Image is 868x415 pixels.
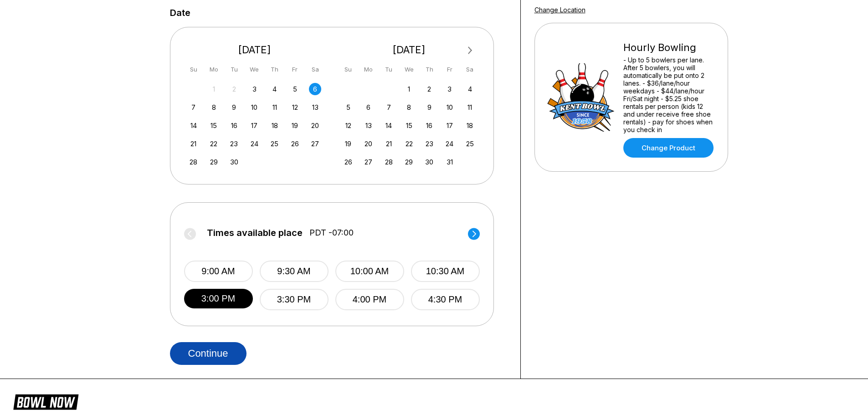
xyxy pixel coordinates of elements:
div: Choose Wednesday, October 29th, 2025 [403,156,415,168]
div: Choose Sunday, October 5th, 2025 [342,101,354,113]
span: PDT -07:00 [309,228,354,238]
div: Choose Thursday, October 23rd, 2025 [423,138,436,150]
div: Choose Friday, September 12th, 2025 [289,101,301,113]
div: Tu [228,63,240,76]
button: 10:30 AM [411,261,480,282]
div: Choose Thursday, October 2nd, 2025 [423,83,436,95]
div: Choose Sunday, October 19th, 2025 [342,138,354,150]
div: Sa [309,63,321,76]
div: Choose Tuesday, September 9th, 2025 [228,101,240,113]
div: Choose Saturday, October 4th, 2025 [464,83,476,95]
div: Choose Wednesday, October 15th, 2025 [403,119,415,132]
div: Fr [289,63,301,76]
div: Choose Saturday, October 18th, 2025 [464,119,476,132]
button: 4:30 PM [411,289,480,310]
div: Choose Saturday, September 27th, 2025 [309,138,321,150]
div: Choose Monday, October 13th, 2025 [362,119,375,132]
div: Choose Thursday, September 4th, 2025 [268,83,281,95]
div: month 2025-09 [186,82,323,168]
button: 3:00 PM [184,289,253,308]
div: Choose Monday, October 27th, 2025 [362,156,375,168]
div: Choose Wednesday, October 1st, 2025 [403,83,415,95]
button: Continue [170,342,247,365]
div: - Up to 5 bowlers per lane. After 5 bowlers, you will automatically be put onto 2 lanes. - $36/la... [623,56,716,133]
div: Choose Sunday, October 26th, 2025 [342,156,354,168]
div: Choose Friday, September 5th, 2025 [289,83,301,95]
div: Choose Thursday, October 30th, 2025 [423,156,436,168]
div: Choose Sunday, September 7th, 2025 [187,101,200,113]
div: Su [342,63,354,76]
div: Choose Sunday, September 28th, 2025 [187,156,200,168]
div: Choose Monday, September 8th, 2025 [208,101,220,113]
div: Choose Monday, September 15th, 2025 [208,119,220,132]
div: Choose Sunday, September 14th, 2025 [187,119,200,132]
div: Choose Tuesday, September 30th, 2025 [228,156,240,168]
div: Choose Thursday, October 16th, 2025 [423,119,436,132]
div: Choose Friday, October 10th, 2025 [443,101,456,113]
div: Choose Saturday, September 13th, 2025 [309,101,321,113]
div: Choose Tuesday, October 14th, 2025 [383,119,395,132]
div: Choose Sunday, October 12th, 2025 [342,119,354,132]
button: 10:00 AM [335,261,404,282]
div: Choose Wednesday, October 22nd, 2025 [403,138,415,150]
div: Choose Friday, September 26th, 2025 [289,138,301,150]
div: Choose Tuesday, September 23rd, 2025 [228,138,240,150]
div: Choose Wednesday, September 17th, 2025 [248,119,261,132]
div: We [403,63,415,76]
div: Choose Sunday, September 21st, 2025 [187,138,200,150]
label: Date [170,8,190,18]
div: Choose Friday, October 24th, 2025 [443,138,456,150]
a: Change Location [534,6,586,14]
div: Mo [208,63,220,76]
div: Choose Thursday, October 9th, 2025 [423,101,436,113]
div: Not available Tuesday, September 2nd, 2025 [228,83,240,95]
div: Choose Monday, October 20th, 2025 [362,138,375,150]
div: month 2025-10 [341,82,478,168]
div: [DATE] [339,44,480,56]
div: Choose Thursday, September 18th, 2025 [268,119,281,132]
div: Choose Tuesday, October 21st, 2025 [383,138,395,150]
div: Choose Saturday, October 11th, 2025 [464,101,476,113]
div: Choose Wednesday, September 10th, 2025 [248,101,261,113]
div: Choose Monday, October 6th, 2025 [362,101,375,113]
div: Choose Tuesday, September 16th, 2025 [228,119,240,132]
button: 4:00 PM [335,289,404,310]
div: Choose Saturday, September 20th, 2025 [309,119,321,132]
div: Choose Saturday, September 6th, 2025 [309,83,321,95]
div: Choose Friday, September 19th, 2025 [289,119,301,132]
div: Choose Thursday, September 11th, 2025 [268,101,281,113]
div: Sa [464,63,476,76]
div: Th [423,63,436,76]
div: Choose Monday, September 22nd, 2025 [208,138,220,150]
button: Next Month [463,43,478,58]
div: Choose Friday, October 3rd, 2025 [443,83,456,95]
div: Su [187,63,200,76]
div: Mo [362,63,375,76]
img: Hourly Bowling [547,63,615,132]
div: Choose Saturday, October 25th, 2025 [464,138,476,150]
div: Choose Tuesday, October 7th, 2025 [383,101,395,113]
button: 9:00 AM [184,261,253,282]
div: Hourly Bowling [623,41,716,54]
div: Tu [383,63,395,76]
div: We [248,63,261,76]
a: Change Product [623,138,714,158]
div: Th [268,63,281,76]
button: 9:30 AM [260,261,329,282]
span: Times available place [207,228,303,238]
div: Choose Friday, October 17th, 2025 [443,119,456,132]
div: [DATE] [184,44,325,56]
button: 3:30 PM [260,289,329,310]
div: Choose Wednesday, September 24th, 2025 [248,138,261,150]
div: Fr [443,63,456,76]
div: Choose Wednesday, October 8th, 2025 [403,101,415,113]
div: Choose Tuesday, October 28th, 2025 [383,156,395,168]
div: Choose Thursday, September 25th, 2025 [268,138,281,150]
div: Choose Monday, September 29th, 2025 [208,156,220,168]
div: Choose Friday, October 31st, 2025 [443,156,456,168]
div: Choose Wednesday, September 3rd, 2025 [248,83,261,95]
div: Not available Monday, September 1st, 2025 [208,83,220,95]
